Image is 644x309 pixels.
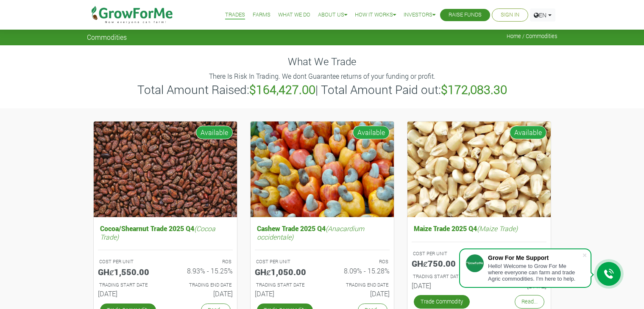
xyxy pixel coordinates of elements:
[255,290,316,298] h6: [DATE]
[318,11,347,19] a: About Us
[98,222,233,301] a: Cocoa/Shearnut Trade 2025 Q4(Cocoa Trade) COST PER UNIT GHȼ1,550.00 ROS 8.93% - 15.25% TRADING ST...
[255,222,390,301] a: Cashew Trade 2025 Q4(Anacardium occidentale) COST PER UNIT GHȼ1,050.00 ROS 8.09% - 15.28% TRADING...
[510,126,546,139] span: Available
[255,267,316,277] h5: GHȼ1,050.00
[98,222,233,243] h5: Cocoa/Shearnut Trade 2025 Q4
[87,33,127,41] span: Commodities
[256,281,315,289] p: Estimated Trading Start Date
[251,121,394,218] img: growforme image
[441,82,507,97] b: $172,083.30
[98,290,159,298] h6: [DATE]
[225,11,245,19] a: Trades
[99,281,158,289] p: Estimated Trading Start Date
[99,258,158,265] p: COST PER UNIT
[88,83,556,97] h3: Total Amount Raised: | Total Amount Paid out:
[330,258,388,265] p: ROS
[407,121,551,218] img: growforme image
[515,295,544,308] a: Read...
[172,267,233,275] h6: 8.93% - 15.25%
[507,33,558,39] span: Home / Commodities
[172,290,233,298] h6: [DATE]
[412,222,546,235] h5: Maize Trade 2025 Q4
[330,281,388,289] p: Estimated Trading End Date
[414,295,470,308] a: Trade Commodity
[98,267,159,277] h5: GHȼ1,550.00
[278,11,310,19] a: What We Do
[355,11,396,19] a: How it Works
[87,55,558,68] h4: What We Trade
[255,222,390,243] h5: Cashew Trade 2025 Q4
[88,71,556,81] p: There Is Risk In Trading. We dont Guarantee returns of your funding or profit.
[100,224,215,241] i: (Cocoa Trade)
[530,8,555,22] a: EN
[412,258,473,268] h5: GHȼ750.00
[488,254,582,261] div: Grow For Me Support
[353,126,390,139] span: Available
[412,222,546,293] a: Maize Trade 2025 Q4(Maize Trade) COST PER UNIT GHȼ750.00 ROS 7.41% - 15.26% TRADING START DATE [D...
[253,11,270,19] a: Farms
[413,273,471,280] p: Estimated Trading Start Date
[196,126,233,139] span: Available
[329,267,390,275] h6: 8.09% - 15.28%
[449,11,482,19] a: Raise Funds
[412,281,473,290] h6: [DATE]
[94,121,237,218] img: growforme image
[501,11,519,19] a: Sign In
[173,281,231,289] p: Estimated Trading End Date
[256,258,315,265] p: COST PER UNIT
[477,224,518,233] i: (Maize Trade)
[257,224,364,241] i: (Anacardium occidentale)
[173,258,231,265] p: ROS
[413,250,471,257] p: COST PER UNIT
[249,82,315,97] b: $164,427.00
[404,11,435,19] a: Investors
[488,263,582,282] div: Hello! Welcome to Grow For Me where everyone can farm and trade Agric commodities. I'm here to help.
[329,290,390,298] h6: [DATE]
